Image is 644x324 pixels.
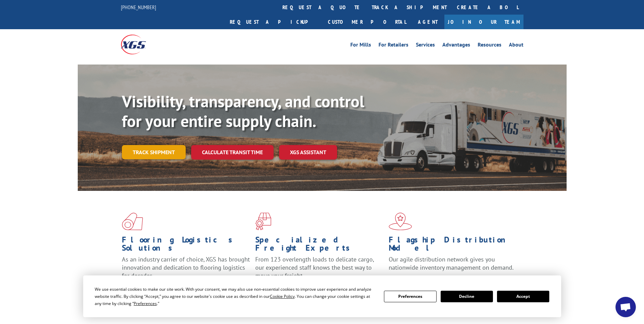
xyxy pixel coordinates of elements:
div: We use essential cookies to make our site work. With your consent, we may also use non-essential ... [95,286,376,307]
span: As an industry carrier of choice, XGS has brought innovation and dedication to flooring logistics... [122,255,250,280]
div: Cookie Consent Prompt [83,275,561,317]
a: Open chat [615,297,636,317]
a: Agent [411,15,444,29]
img: xgs-icon-focused-on-flooring-red [255,213,271,230]
a: Join Our Team [444,15,523,29]
h1: Flagship Distribution Model [389,236,517,255]
a: For Retailers [379,42,408,50]
a: Request a pickup [225,15,323,29]
a: About [509,42,523,50]
a: [PHONE_NUMBER] [121,4,156,11]
h1: Flooring Logistics Solutions [122,236,250,255]
button: Decline [441,291,493,302]
span: Preferences [134,301,157,306]
a: Track shipment [122,145,186,159]
a: For Mills [350,42,371,50]
span: Our agile distribution network gives you nationwide inventory management on demand. [389,255,514,271]
span: Cookie Policy [270,293,295,299]
img: xgs-icon-total-supply-chain-intelligence-red [122,213,143,230]
a: Services [416,42,435,50]
a: Customer Portal [323,15,411,29]
p: From 123 overlength loads to delicate cargo, our experienced staff knows the best way to move you... [255,255,384,286]
h1: Specialized Freight Experts [255,236,384,255]
button: Preferences [384,291,436,302]
a: Calculate transit time [191,145,274,160]
a: Resources [478,42,501,50]
img: xgs-icon-flagship-distribution-model-red [389,213,412,230]
a: Advantages [442,42,470,50]
b: Visibility, transparency, and control for your entire supply chain. [122,91,364,131]
button: Accept [497,291,549,302]
a: XGS ASSISTANT [279,145,337,160]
